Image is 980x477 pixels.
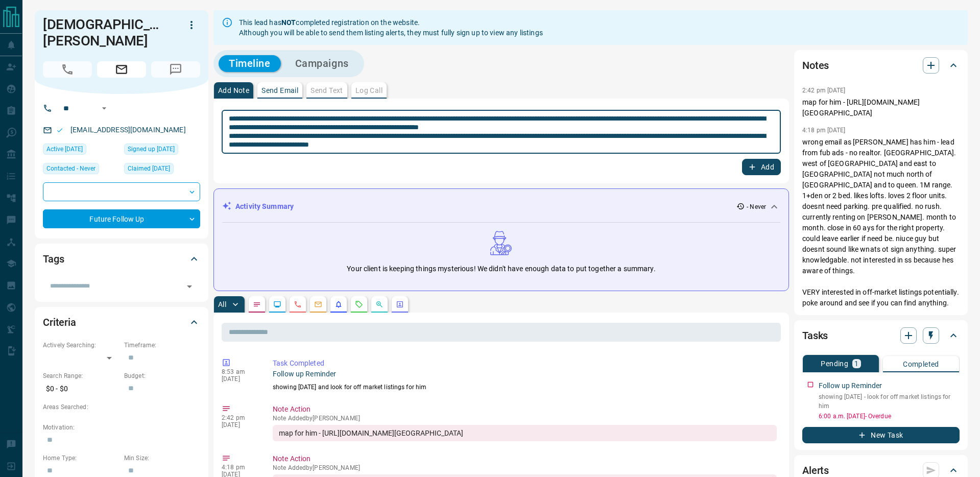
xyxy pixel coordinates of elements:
p: 1 [854,360,858,367]
svg: Calls [294,300,302,308]
p: Motivation: [43,423,200,432]
p: [DATE] [222,421,257,428]
p: 4:18 pm [DATE] [802,127,846,134]
p: Note Action [273,404,777,415]
p: 4:18 pm [222,464,257,471]
span: Contacted - Never [46,163,95,174]
a: [EMAIL_ADDRESS][DOMAIN_NAME] [70,126,186,134]
h2: Tasks [802,327,828,344]
svg: Listing Alerts [334,300,343,308]
h2: Notes [802,57,829,74]
p: wrong email as [PERSON_NAME] has him - lead from fub ads - no realtor. [GEOGRAPHIC_DATA]. west of... [802,137,960,308]
svg: Requests [355,300,363,308]
p: Your client is keeping things mysterious! We didn't have enough data to put together a summary. [347,264,655,274]
div: Notes [802,53,960,78]
button: Open [98,102,110,114]
p: 2:42 pm [DATE] [802,87,846,94]
p: Follow up Reminder [273,369,777,379]
p: Completed [903,361,939,368]
button: New Task [802,427,960,443]
p: $0 - $0 [43,380,119,397]
svg: Agent Actions [396,300,404,308]
p: showing [DATE] and look for off market listings for him [273,383,777,392]
div: Mon Aug 11 2025 [124,163,200,177]
p: 6:00 a.m. [DATE] - Overdue [819,412,960,421]
svg: Lead Browsing Activity [273,300,281,308]
button: Add [742,159,781,175]
p: Search Range: [43,371,119,380]
div: Tags [43,247,200,271]
div: This lead has completed registration on the website. Although you will be able to send them listi... [239,13,543,42]
div: Mon Aug 11 2025 [43,144,119,158]
span: Claimed [DATE] [128,163,170,174]
button: Campaigns [285,55,359,72]
div: Tasks [802,323,960,348]
div: Future Follow Up [43,209,200,228]
p: - Never [747,202,766,211]
p: Follow up Reminder [819,380,882,391]
svg: Opportunities [375,300,384,308]
span: Email [97,61,146,78]
p: showing [DATE] - look for off market listings for him [819,392,960,411]
svg: Email Valid [56,127,63,134]
p: [DATE] [222,375,257,383]
p: 8:53 am [222,368,257,375]
p: Pending [821,360,848,367]
p: Actively Searching: [43,341,119,350]
p: Activity Summary [235,201,294,212]
p: All [218,301,226,308]
p: Note Added by [PERSON_NAME] [273,464,777,471]
p: 2:42 pm [222,414,257,421]
div: Criteria [43,310,200,335]
button: Open [182,279,197,294]
h1: [DEMOGRAPHIC_DATA][PERSON_NAME] [43,16,168,49]
div: Mon Aug 11 2025 [124,144,200,158]
span: No Number [151,61,200,78]
p: Note Action [273,454,777,464]
p: map for him - [URL][DOMAIN_NAME][GEOGRAPHIC_DATA] [802,97,960,118]
h2: Criteria [43,314,76,330]
span: Signed up [DATE] [128,144,175,154]
strong: NOT [281,18,296,27]
span: No Number [43,61,92,78]
p: Note Added by [PERSON_NAME] [273,415,777,422]
div: map for him - [URL][DOMAIN_NAME][GEOGRAPHIC_DATA] [273,425,777,441]
p: Areas Searched: [43,402,200,412]
button: Timeline [219,55,281,72]
svg: Emails [314,300,322,308]
p: Task Completed [273,358,777,369]
svg: Notes [253,300,261,308]
div: Activity Summary- Never [222,197,780,216]
p: Home Type: [43,454,119,463]
p: Send Email [261,87,298,94]
p: Budget: [124,371,200,380]
h2: Tags [43,251,64,267]
span: Active [DATE] [46,144,83,154]
p: Timeframe: [124,341,200,350]
p: Add Note [218,87,249,94]
p: Min Size: [124,454,200,463]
